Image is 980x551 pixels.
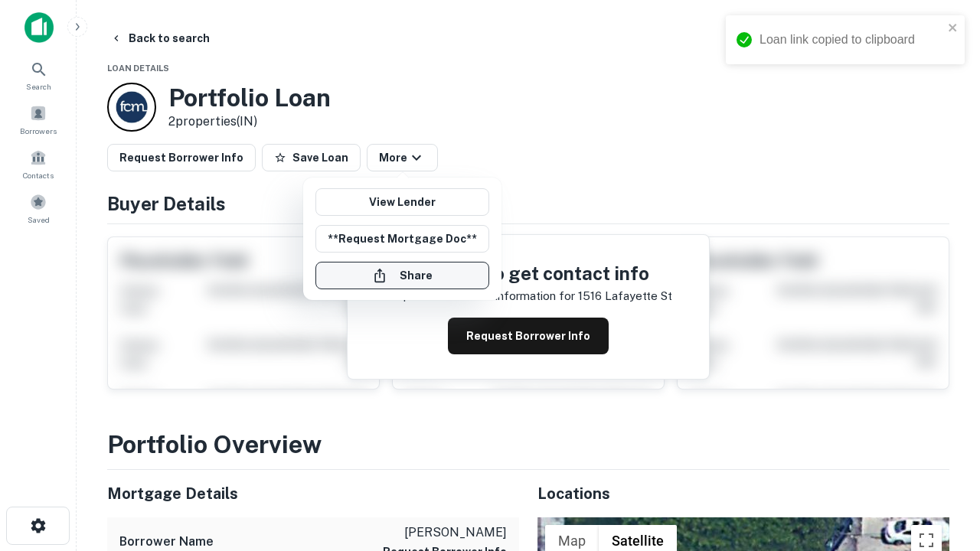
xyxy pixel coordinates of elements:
[759,31,943,49] div: Loan link copied to clipboard
[315,262,489,289] button: Share
[903,429,980,502] iframe: Chat Widget
[948,21,959,36] button: close
[315,225,489,253] button: **Request Mortgage Doc**
[315,188,489,216] a: View Lender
